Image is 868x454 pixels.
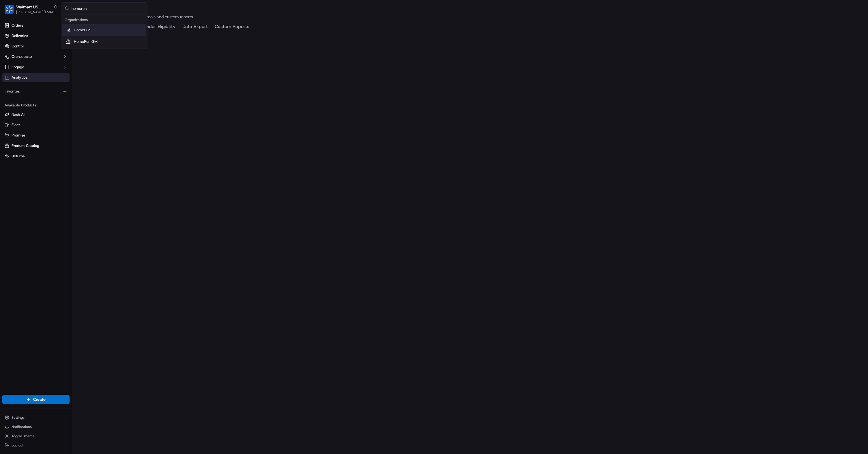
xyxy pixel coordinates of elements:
[51,90,63,94] span: [DATE]
[3,127,46,137] a: 📗Knowledge Base
[5,112,67,117] a: Nash AI
[57,143,70,148] span: Pylon
[12,44,24,49] span: Control
[62,16,146,24] div: Organizations
[46,127,95,137] a: 💻API Documentation
[2,141,70,150] button: Product Catalog
[12,133,25,138] span: Promise
[12,64,24,70] span: Engage
[98,57,105,64] button: Start new chat
[2,441,70,449] button: Log out
[61,14,147,49] div: Suggestions
[12,33,28,38] span: Deliveries
[12,23,23,28] span: Orders
[16,10,57,14] button: [PERSON_NAME][EMAIL_ADDRESS][DOMAIN_NAME]
[2,101,70,110] div: Available Products
[12,443,23,448] span: Log out
[2,432,70,440] button: Toggle Theme
[74,39,98,44] span: HomeRun GM
[12,143,39,148] span: Product Catalog
[2,87,70,96] div: Favorites
[2,62,70,72] button: Engage
[12,425,32,429] span: Notifications
[74,27,90,33] span: HomeRun
[12,415,25,420] span: Settings
[22,105,34,110] span: [DATE]
[2,73,70,82] a: Analytics
[12,75,27,80] span: Analytics
[2,395,70,404] button: Create
[2,52,70,61] button: Orchestrate
[55,129,93,135] span: API Documentation
[19,105,21,110] span: •
[6,84,15,93] img: Liam S.
[12,112,25,117] span: Nash AI
[6,130,10,134] div: 📗
[5,154,67,159] a: Returns
[72,3,144,14] input: Search...
[2,423,70,431] button: Notifications
[2,131,70,140] button: Promise
[2,414,70,422] button: Settings
[12,434,35,438] span: Toggle Theme
[33,396,46,402] span: Create
[215,22,249,32] button: Custom Reports
[12,90,16,95] img: 1736555255976-a54dd68f-1ca7-489b-9aae-adbdc363a1c4
[12,154,25,159] span: Returns
[2,31,70,40] a: Deliveries
[49,130,53,134] div: 💻
[2,42,70,51] button: Control
[79,5,861,14] h2: Analytics
[2,21,70,30] a: Orders
[6,75,39,80] div: Past conversations
[79,14,861,20] p: Explore your data with our analytics tools and custom reports
[72,32,868,454] iframe: Analytics
[89,74,105,81] button: See all
[12,122,20,128] span: Fleet
[2,110,70,119] button: Nash AI
[5,122,67,128] a: Fleet
[48,90,50,94] span: •
[139,22,175,32] button: Provider Eligibility
[41,143,70,148] a: Powered byPylon
[5,143,67,148] a: Product Catalog
[182,22,208,32] button: Data Export
[16,4,51,10] button: Walmart US Corporate
[12,129,44,135] span: Knowledge Base
[5,5,14,14] img: Walmart US Corporate
[2,120,70,130] button: Fleet
[2,152,70,161] button: Returns
[5,133,67,138] a: Promise
[12,54,32,59] span: Orchestrate
[18,90,47,94] span: [PERSON_NAME]
[2,2,60,16] button: Walmart US CorporateWalmart US Corporate[PERSON_NAME][EMAIL_ADDRESS][DOMAIN_NAME]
